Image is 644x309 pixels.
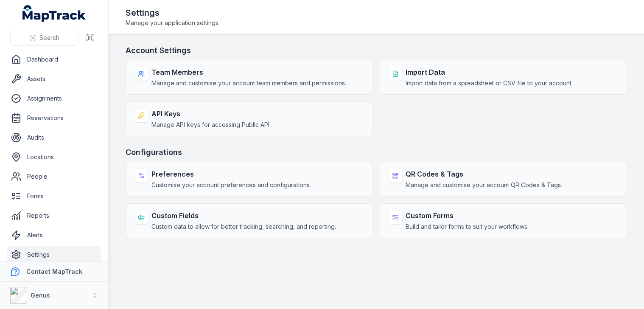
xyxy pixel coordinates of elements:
[151,181,311,189] span: Customise your account preferences and configurations.
[26,268,82,275] strong: Contact MapTrack
[7,207,101,224] a: Reports
[7,70,101,87] a: Assets
[406,169,562,179] strong: QR Codes & Tags
[126,203,373,238] a: Custom FieldsCustom data to allow for better tracking, searching, and reporting.
[406,67,573,77] strong: Import Data
[126,45,627,56] h3: Account Settings
[151,79,346,87] span: Manage and customise your account team members and permissions.
[151,211,336,221] strong: Custom Fields
[7,90,101,107] a: Assignments
[7,168,101,185] a: People
[31,292,50,299] strong: Genus
[406,222,529,231] span: Build and tailor forms to suit your workflows.
[380,162,627,197] a: QR Codes & TagsManage and customise your account QR Codes & Tags.
[7,51,101,68] a: Dashboard
[151,109,271,119] strong: API Keys
[7,227,101,244] a: Alerts
[10,30,78,46] button: Search
[7,129,101,146] a: Audits
[126,146,627,158] h3: Configurations
[126,19,220,27] span: Manage your application settings.
[151,121,271,129] span: Manage API keys for accessing Public API.
[126,101,373,136] a: API KeysManage API keys for accessing Public API.
[7,246,101,263] a: Settings
[7,149,101,166] a: Locations
[126,60,373,95] a: Team MembersManage and customise your account team members and permissions.
[406,181,562,189] span: Manage and customise your account QR Codes & Tags.
[7,110,101,126] a: Reservations
[406,79,573,87] span: Import data from a spreadsheet or CSV file to your account.
[151,222,336,231] span: Custom data to allow for better tracking, searching, and reporting.
[7,188,101,205] a: Forms
[406,211,529,221] strong: Custom Forms
[380,203,627,238] a: Custom FormsBuild and tailor forms to suit your workflows.
[22,5,86,22] a: MapTrack
[151,169,311,179] strong: Preferences
[151,67,346,77] strong: Team Members
[126,7,220,19] h2: Settings
[126,162,373,197] a: PreferencesCustomise your account preferences and configurations.
[39,34,59,42] span: Search
[380,60,627,95] a: Import DataImport data from a spreadsheet or CSV file to your account.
